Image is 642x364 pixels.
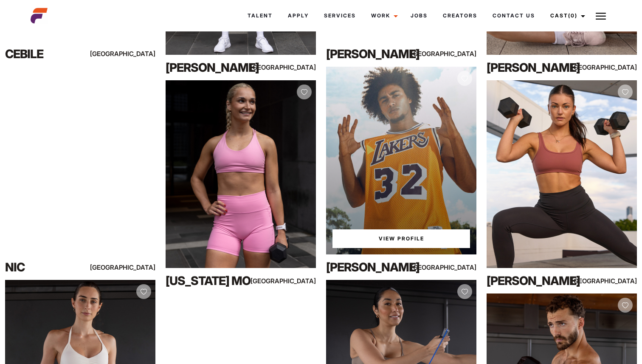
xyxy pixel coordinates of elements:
div: [GEOGRAPHIC_DATA] [271,276,316,286]
div: [PERSON_NAME] [487,272,577,289]
a: Cast(0) [543,4,590,27]
div: [PERSON_NAME] [326,45,416,62]
div: Cebile [5,45,95,62]
div: [GEOGRAPHIC_DATA] [431,262,476,273]
a: Jobs [403,4,435,27]
a: Work [363,4,403,27]
a: Talent [240,4,280,27]
a: Creators [435,4,485,27]
div: [PERSON_NAME] [487,59,577,76]
div: [US_STATE] Mo [166,272,256,289]
img: cropped-aefm-brand-fav-22-square.png [31,7,48,24]
a: Apply [280,4,316,27]
div: [GEOGRAPHIC_DATA] [592,276,637,286]
div: [GEOGRAPHIC_DATA] [592,62,637,73]
div: [PERSON_NAME] [166,59,256,76]
div: [GEOGRAPHIC_DATA] [110,262,155,273]
div: [PERSON_NAME] [326,259,416,276]
div: [GEOGRAPHIC_DATA] [431,48,476,59]
span: (0) [568,12,577,19]
div: [GEOGRAPHIC_DATA] [110,48,155,59]
a: Contact Us [485,4,543,27]
div: [GEOGRAPHIC_DATA] [271,62,316,73]
img: Burger icon [596,11,606,21]
a: Services [316,4,363,27]
a: View Mark I'sProfile [332,229,470,248]
div: Nic [5,259,95,276]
